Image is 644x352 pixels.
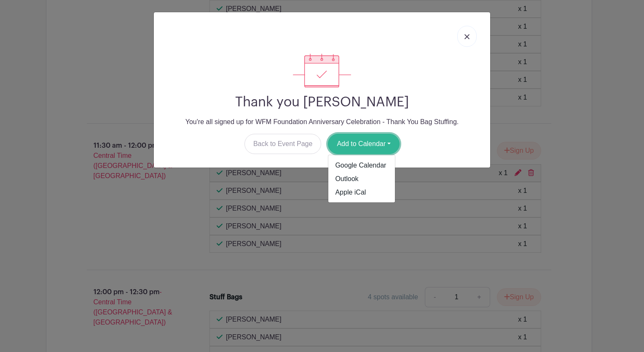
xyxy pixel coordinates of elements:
img: close_button-5f87c8562297e5c2d7936805f587ecaba9071eb48480494691a3f1689db116b3.svg [464,34,470,39]
a: Google Calendar [328,159,395,172]
a: Back to Event Page [244,134,322,154]
h2: Thank you [PERSON_NAME] [161,94,483,110]
button: Add to Calendar [328,134,400,154]
img: signup_complete-c468d5dda3e2740ee63a24cb0ba0d3ce5d8a4ecd24259e683200fb1569d990c8.svg [293,54,351,87]
a: Apple iCal [328,186,395,199]
p: You're all signed up for WFM Foundation Anniversary Celebration - Thank You Bag Stuffing. [161,117,483,127]
a: Outlook [328,172,395,186]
